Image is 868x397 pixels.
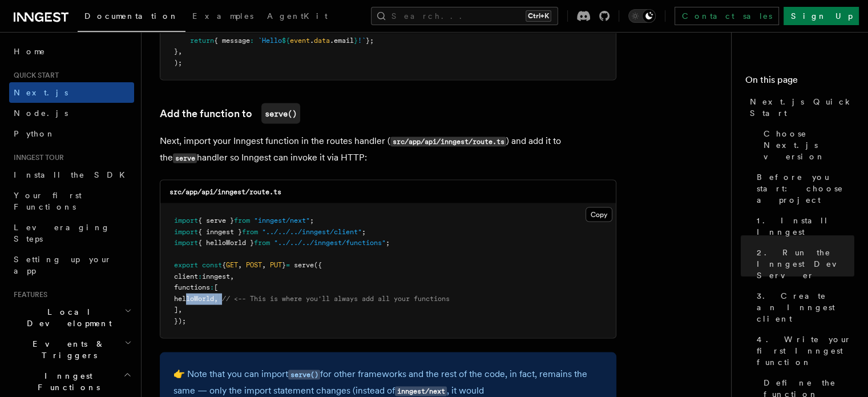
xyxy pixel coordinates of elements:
[178,306,182,314] span: ,
[757,290,854,324] span: 3. Create an Inngest client
[358,37,366,45] span: !`
[9,71,59,80] span: Quick start
[210,283,214,291] span: :
[752,286,854,329] a: 3. Create an Inngest client
[288,368,320,379] a: serve()
[274,239,386,247] span: "../../../inngest/functions"
[294,261,314,269] span: serve
[261,103,300,124] code: serve()
[174,261,198,269] span: export
[14,109,68,118] span: Node.js
[173,154,197,163] code: serve
[14,223,110,243] span: Leveraging Steps
[222,295,450,303] span: // <-- This is where you'll always add all your functions
[395,387,447,396] code: inngest/next
[752,210,854,242] a: 1. Install Inngest
[9,249,134,281] a: Setting up your app
[9,153,64,162] span: Inngest tour
[9,103,134,123] a: Node.js
[9,185,134,217] a: Your first Functions
[757,247,854,281] span: 2. Run the Inngest Dev Server
[262,261,266,269] span: ,
[202,261,222,269] span: const
[314,37,330,45] span: data
[286,261,290,269] span: =
[757,334,854,368] span: 4. Write your first Inngest function
[9,165,134,185] a: Install the SDK
[9,123,134,144] a: Python
[9,306,124,329] span: Local Development
[752,329,854,372] a: 4. Write your first Inngest function
[260,3,334,31] a: AgentKit
[354,37,358,45] span: }
[267,11,328,21] span: AgentKit
[366,37,374,45] span: };
[174,306,178,314] span: ]
[254,216,310,224] span: "inngest/next"
[174,59,182,67] span: );
[174,239,198,247] span: import
[178,47,182,55] span: ,
[214,37,250,45] span: { message
[190,37,214,45] span: return
[752,167,854,210] a: Before you start: choose a project
[174,283,210,291] span: functions
[282,261,286,269] span: }
[174,272,198,280] span: client
[250,37,254,45] span: :
[330,37,354,45] span: .email
[230,272,234,280] span: ,
[628,9,656,23] button: Toggle dark mode
[526,10,551,22] kbd: Ctrl+K
[9,41,134,62] a: Home
[198,228,242,236] span: { inngest }
[214,283,218,291] span: [
[9,302,134,334] button: Local Development
[174,47,178,55] span: }
[14,170,132,179] span: Install the SDK
[160,133,616,166] p: Next, import your Inngest function in the routes handler ( ) and add it to the handler so Inngest...
[246,261,262,269] span: POST
[314,261,322,269] span: ({
[169,188,281,196] code: src/app/api/inngest/route.ts
[9,290,47,299] span: Features
[254,239,270,247] span: from
[750,96,854,119] span: Next.js Quick Start
[9,334,134,366] button: Events & Triggers
[14,191,82,211] span: Your first Functions
[174,228,198,236] span: import
[238,261,242,269] span: ,
[242,228,258,236] span: from
[226,261,238,269] span: GET
[9,338,124,361] span: Events & Triggers
[14,129,55,138] span: Python
[759,123,854,167] a: Choose Next.js version
[198,239,254,247] span: { helloWorld }
[174,295,214,303] span: helloWorld
[222,261,226,269] span: {
[198,216,234,224] span: { serve }
[174,216,198,224] span: import
[14,46,46,57] span: Home
[784,7,859,25] a: Sign Up
[386,239,390,247] span: ;
[185,3,260,31] a: Examples
[757,215,854,238] span: 1. Install Inngest
[84,11,179,21] span: Documentation
[745,91,854,123] a: Next.js Quick Start
[14,255,112,275] span: Setting up your app
[675,7,779,25] a: Contact sales
[9,82,134,103] a: Next.js
[362,228,366,236] span: ;
[160,103,300,124] a: Add the function toserve()
[262,228,362,236] span: "../../../inngest/client"
[282,37,290,45] span: ${
[390,137,506,147] code: src/app/api/inngest/route.ts
[192,11,253,21] span: Examples
[310,216,314,224] span: ;
[9,217,134,249] a: Leveraging Steps
[757,171,854,206] span: Before you start: choose a project
[310,37,314,45] span: .
[214,295,218,303] span: ,
[270,261,282,269] span: PUT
